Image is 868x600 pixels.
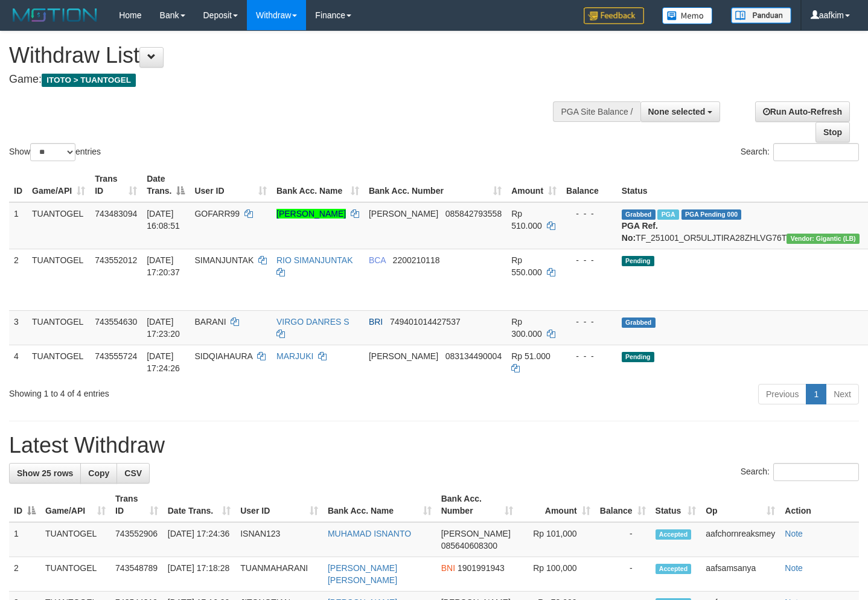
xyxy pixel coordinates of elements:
[701,557,780,592] td: aafsamsanya
[276,255,353,265] a: RIO SIMANJUNTAK
[826,384,859,404] a: Next
[9,168,27,202] th: ID
[369,351,438,361] span: [PERSON_NAME]
[518,557,595,592] td: Rp 100,000
[42,74,136,87] span: ITOTO > TUANTOGEL
[27,202,90,249] td: TUANTOGEL
[441,563,455,573] span: BNI
[393,255,440,265] span: Copy 2200210118 to clipboard
[276,317,349,327] a: VIRGO DANRES S
[272,168,364,202] th: Bank Acc. Name: activate to sort column ascending
[369,255,386,265] span: BCA
[511,351,550,361] span: Rp 51.000
[163,522,235,557] td: [DATE] 17:24:36
[681,209,742,220] span: PGA Pending
[785,563,803,573] a: Note
[27,345,90,379] td: TUANTOGEL
[436,488,518,522] th: Bank Acc. Number: activate to sort column ascending
[617,168,864,202] th: Status
[110,557,163,592] td: 743548789
[9,6,101,24] img: MOTION_logo.png
[9,143,101,161] label: Show entries
[787,234,860,244] span: Vendor URL: https://dashboard.q2checkout.com/secure
[755,101,850,122] a: Run Auto-Refresh
[445,351,502,361] span: Copy 083134490004 to clipboard
[194,255,254,265] span: SIMANJUNTAK
[276,209,346,219] a: [PERSON_NAME]
[142,168,190,202] th: Date Trans.: activate to sort column descending
[95,351,137,361] span: 743555724
[622,318,656,328] span: Grabbed
[90,168,142,202] th: Trans ID: activate to sort column ascending
[27,310,90,345] td: TUANTOGEL
[390,317,461,327] span: Copy 749401014427537 to clipboard
[116,463,150,484] a: CSV
[773,463,859,481] input: Search:
[566,208,612,220] div: - - -
[110,522,163,557] td: 743552906
[780,488,859,522] th: Action
[741,463,859,481] label: Search:
[17,468,73,478] span: Show 25 rows
[88,468,109,478] span: Copy
[9,202,27,249] td: 1
[648,107,706,116] span: None selected
[785,529,803,538] a: Note
[328,529,411,538] a: MUHAMAD ISNANTO
[595,488,651,522] th: Balance: activate to sort column ascending
[518,488,595,522] th: Amount: activate to sort column ascending
[95,209,137,219] span: 743483094
[445,209,502,219] span: Copy 085842793558 to clipboard
[235,522,323,557] td: ISNAN123
[441,529,511,538] span: [PERSON_NAME]
[235,557,323,592] td: TUANMAHARANI
[773,143,859,161] input: Search:
[9,433,859,458] h1: Latest Withdraw
[163,488,235,522] th: Date Trans.: activate to sort column ascending
[584,7,644,24] img: Feedback.jpg
[617,202,864,249] td: TF_251001_OR5ULJTIRA28ZHLVG76T
[656,529,692,540] span: Accepted
[194,351,252,361] span: SIDQIAHAURA
[9,43,567,68] h1: Withdraw List
[40,557,110,592] td: TUANTOGEL
[9,249,27,310] td: 2
[640,101,721,122] button: None selected
[561,168,617,202] th: Balance
[190,168,272,202] th: User ID: activate to sort column ascending
[9,74,567,86] h4: Game:
[806,384,826,404] a: 1
[147,317,180,339] span: [DATE] 17:23:20
[506,168,561,202] th: Amount: activate to sort column ascending
[731,7,791,24] img: panduan.png
[511,255,542,277] span: Rp 550.000
[194,317,226,327] span: BARANI
[9,522,40,557] td: 1
[741,143,859,161] label: Search:
[235,488,323,522] th: User ID: activate to sort column ascending
[369,209,438,219] span: [PERSON_NAME]
[30,143,75,161] select: Showentries
[511,209,542,231] span: Rp 510.000
[163,557,235,592] td: [DATE] 17:18:28
[147,209,180,231] span: [DATE] 16:08:51
[657,209,678,220] span: Marked by aafyoumonoriya
[701,522,780,557] td: aafchornreaksmey
[80,463,117,484] a: Copy
[147,351,180,373] span: [DATE] 17:24:26
[27,249,90,310] td: TUANTOGEL
[95,255,137,265] span: 743552012
[566,254,612,266] div: - - -
[364,168,506,202] th: Bank Acc. Number: activate to sort column ascending
[458,563,505,573] span: Copy 1901991943 to clipboard
[40,522,110,557] td: TUANTOGEL
[110,488,163,522] th: Trans ID: activate to sort column ascending
[595,557,651,592] td: -
[95,317,137,327] span: 743554630
[553,101,640,122] div: PGA Site Balance /
[622,352,654,362] span: Pending
[276,351,313,361] a: MARJUKI
[622,209,656,220] span: Grabbed
[9,557,40,592] td: 2
[9,310,27,345] td: 3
